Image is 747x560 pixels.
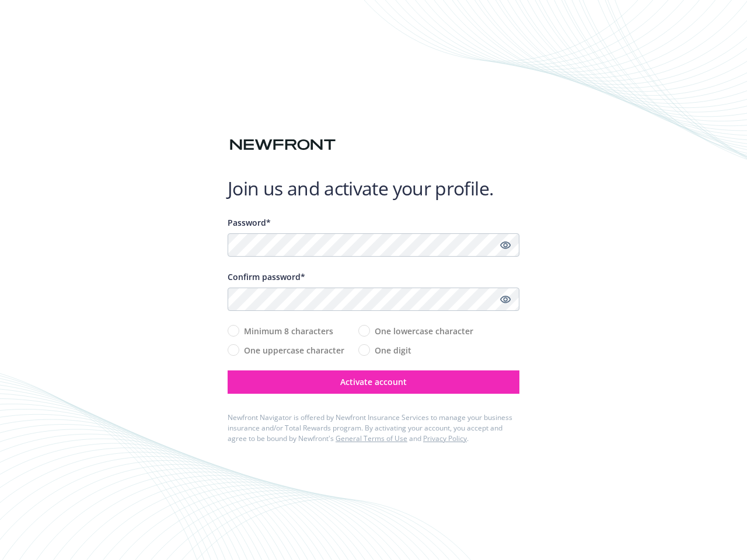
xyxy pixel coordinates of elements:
button: Activate account [228,370,519,394]
span: Confirm password* [228,271,305,282]
span: One lowercase character [375,325,473,337]
a: Show password [498,292,512,306]
a: General Terms of Use [336,433,407,443]
span: Activate account [340,376,407,387]
input: Enter a unique password... [228,233,519,257]
span: Minimum 8 characters [244,325,333,337]
div: Newfront Navigator is offered by Newfront Insurance Services to manage your business insurance an... [228,412,519,444]
span: One digit [375,344,411,356]
a: Show password [498,238,512,252]
span: Password* [228,217,271,228]
span: One uppercase character [244,344,344,356]
a: Privacy Policy [423,433,467,443]
img: Newfront logo [228,135,338,155]
input: Confirm your unique password... [228,288,519,311]
h1: Join us and activate your profile. [228,177,519,200]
